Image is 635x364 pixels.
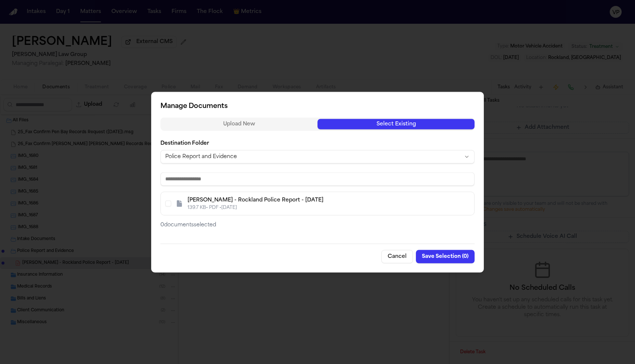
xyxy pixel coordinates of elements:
[161,192,474,215] div: Select I. Shofestall - Rockland Police Report - 5.21.25
[160,101,475,111] h2: Manage Documents
[381,250,413,263] button: Cancel
[416,250,475,263] button: Save Selection (0)
[317,119,475,129] button: Select Existing
[160,140,475,147] label: Destination Folder
[188,196,323,204] span: [PERSON_NAME] - Rockland Police Report - [DATE]
[188,204,470,210] div: 139.7 KB • PDF • [DATE]
[160,221,475,229] div: 0 document s selected
[160,119,317,129] button: Upload New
